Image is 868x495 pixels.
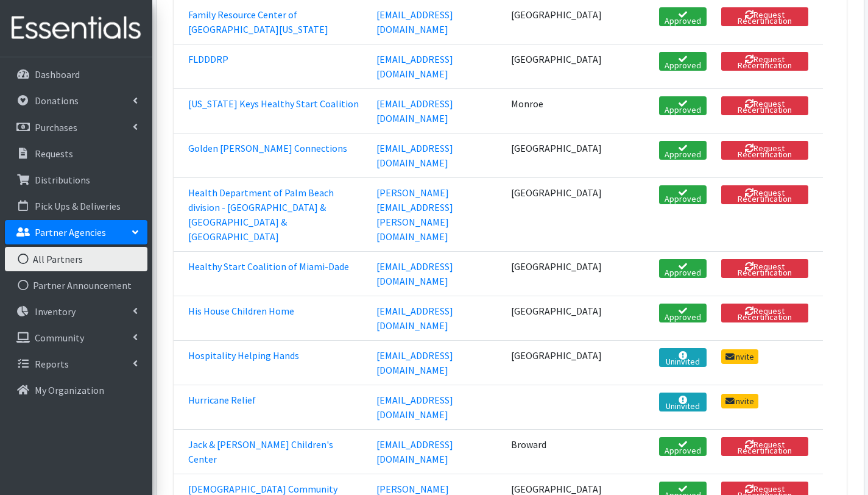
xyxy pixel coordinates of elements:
a: Uninvited [659,348,707,367]
a: Family Resource Center of [GEOGRAPHIC_DATA][US_STATE] [188,9,328,35]
p: Reports [35,358,69,370]
td: [GEOGRAPHIC_DATA] [504,251,609,296]
a: [EMAIL_ADDRESS][DOMAIN_NAME] [376,53,453,80]
a: Approved [659,259,707,278]
button: Request Recertification [721,304,808,322]
a: [EMAIL_ADDRESS][DOMAIN_NAME] [376,260,453,287]
p: Dashboard [35,68,80,80]
button: Request Recertification [721,437,808,456]
a: FLDDDRP [188,53,228,65]
a: Approved [659,304,707,322]
button: Request Recertification [721,185,808,204]
p: Requests [35,148,73,160]
a: [EMAIL_ADDRESS][DOMAIN_NAME] [376,9,453,35]
a: [EMAIL_ADDRESS][DOMAIN_NAME] [376,305,453,332]
a: Healthy Start Coalition of Miami-Dade [188,260,349,272]
p: Donations [35,94,79,107]
button: Request Recertification [721,141,808,160]
a: Golden [PERSON_NAME] Connections [188,142,347,154]
td: [GEOGRAPHIC_DATA] [504,296,609,340]
a: Invite [721,349,759,364]
p: Community [35,332,84,344]
p: Inventory [35,305,76,318]
a: [PERSON_NAME][EMAIL_ADDRESS][PERSON_NAME][DOMAIN_NAME] [376,187,453,243]
a: Approved [659,437,707,456]
p: My Organization [35,384,104,396]
a: My Organization [5,378,147,402]
a: Pick Ups & Deliveries [5,194,147,218]
img: HumanEssentials [5,8,147,49]
a: Donations [5,88,147,113]
a: Purchases [5,115,147,140]
td: [GEOGRAPHIC_DATA] [504,340,609,385]
a: Partner Agencies [5,220,147,244]
p: Partner Agencies [35,226,106,238]
a: Dashboard [5,62,147,87]
a: Partner Announcement [5,273,147,297]
a: Reports [5,352,147,376]
a: Hurricane Relief [188,394,256,406]
button: Request Recertification [721,96,808,115]
button: Request Recertification [721,259,808,278]
a: Jack & [PERSON_NAME] Children's Center [188,438,333,465]
a: Approved [659,7,707,26]
a: Approved [659,185,707,204]
button: Request Recertification [721,52,808,71]
a: Requests [5,141,147,166]
a: Uninvited [659,393,707,411]
a: [EMAIL_ADDRESS][DOMAIN_NAME] [376,438,453,465]
button: Request Recertification [721,7,808,26]
td: [GEOGRAPHIC_DATA] [504,177,609,251]
td: [GEOGRAPHIC_DATA] [504,133,609,177]
td: Broward [504,429,609,474]
a: [US_STATE] Keys Healthy Start Coalition [188,98,359,110]
td: Monroe [504,88,609,133]
p: Pick Ups & Deliveries [35,200,121,212]
a: [EMAIL_ADDRESS][DOMAIN_NAME] [376,349,453,376]
td: [GEOGRAPHIC_DATA] [504,44,609,88]
a: Approved [659,52,707,71]
a: Hospitality Helping Hands [188,349,299,361]
a: His House Children Home [188,305,294,317]
a: [EMAIL_ADDRESS][DOMAIN_NAME] [376,394,453,421]
p: Distributions [35,174,90,186]
a: All Partners [5,247,147,271]
a: Invite [721,394,759,408]
a: [EMAIL_ADDRESS][DOMAIN_NAME] [376,98,453,124]
a: Health Department of Palm Beach division - [GEOGRAPHIC_DATA] & [GEOGRAPHIC_DATA] & [GEOGRAPHIC_DATA] [188,187,334,243]
a: Community [5,326,147,350]
a: Approved [659,141,707,160]
p: Purchases [35,121,77,134]
a: [EMAIL_ADDRESS][DOMAIN_NAME] [376,142,453,169]
a: Inventory [5,299,147,324]
a: Distributions [5,168,147,192]
a: Approved [659,96,707,115]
